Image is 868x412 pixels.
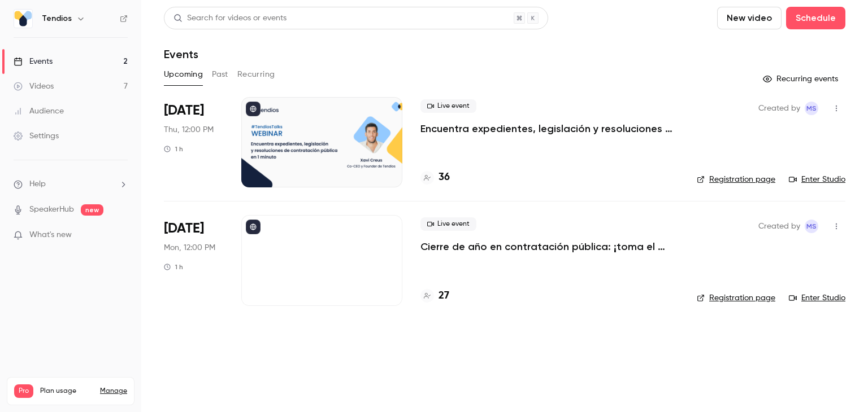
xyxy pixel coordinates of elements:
[420,99,476,113] span: Live event
[164,215,223,305] div: Oct 20 Mon, 12:00 PM (Europe/Madrid)
[14,81,54,92] div: Videos
[14,106,64,117] div: Audience
[29,229,72,241] span: What's new
[114,230,128,240] iframe: Noticeable Trigger
[14,384,33,398] span: Pro
[758,102,800,115] span: Created by
[789,174,845,185] a: Enter Studio
[420,217,476,231] span: Live event
[164,65,203,84] button: Upcoming
[14,130,59,142] div: Settings
[42,13,72,24] h6: Tendios
[420,170,450,185] a: 36
[806,102,817,115] span: MS
[789,292,845,304] a: Enter Studio
[164,124,214,135] span: Thu, 12:00 PM
[212,65,228,84] button: Past
[420,122,679,135] a: Encuentra expedientes, legislación y resoluciones de contratación pública en 1 minuto
[439,288,449,304] h4: 27
[164,97,223,187] div: Oct 9 Thu, 12:00 PM (Europe/Madrid)
[697,292,775,304] a: Registration page
[786,7,845,29] button: Schedule
[29,204,74,216] a: SpeakerHub
[420,288,449,304] a: 27
[164,220,204,238] span: [DATE]
[237,65,275,84] button: Recurring
[81,204,103,216] span: new
[805,220,818,233] span: Maria Serra
[173,12,287,24] div: Search for videos or events
[14,10,32,28] img: Tendios
[14,56,53,67] div: Events
[164,262,183,271] div: 1 h
[164,102,204,120] span: [DATE]
[100,387,127,396] a: Manage
[14,178,128,190] li: help-dropdown-opener
[439,170,450,185] h4: 36
[758,220,800,233] span: Created by
[40,387,93,396] span: Plan usage
[420,240,679,253] a: Cierre de año en contratación pública: ¡toma el control de tu ejecución!
[164,242,215,253] span: Mon, 12:00 PM
[717,7,782,29] button: New video
[805,102,818,115] span: Maria Serra
[697,174,775,185] a: Registration page
[806,220,817,233] span: MS
[164,144,183,154] div: 1 h
[164,47,198,61] h1: Events
[758,70,845,88] button: Recurring events
[29,178,46,190] span: Help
